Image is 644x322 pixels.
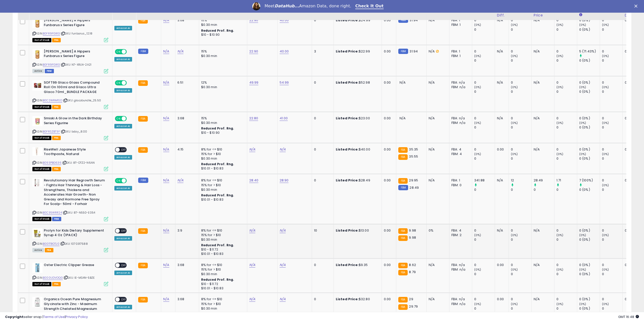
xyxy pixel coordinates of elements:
div: 0 [534,187,554,192]
div: FBM: 1 [451,54,468,58]
div: N/A [429,116,445,121]
div: 0 [602,18,622,23]
div: 0 [602,116,622,121]
span: FBA [52,136,61,140]
span: | SKU: N7-XRLN-2A21 [61,63,91,67]
div: 0 [556,147,577,152]
div: 10 [314,228,330,233]
small: FBA [138,116,148,122]
div: $28.49 [336,178,378,183]
small: FBA [138,228,148,234]
div: N/A [534,49,550,54]
div: 15% [201,116,243,121]
div: 0 [602,147,622,152]
b: Reduced Prof. Rng. [201,126,234,130]
div: 0 [314,178,330,183]
small: FBA [398,147,408,153]
div: 0 [511,187,531,192]
div: ASIN: [32,49,108,73]
small: (0%) [556,85,564,89]
img: 51A0wxcJkQL._SL40_.jpg [32,263,43,273]
div: 0.00 [384,178,392,183]
span: | SKU: funbarus_12.18 [61,31,93,35]
div: 0 [602,156,622,161]
span: All listings that are currently out of stock and unavailable for purchase on Amazon [32,136,51,140]
small: FBA [398,154,408,160]
a: N/A [163,80,169,85]
span: ON [115,81,122,85]
div: ASIN: [32,80,108,108]
div: FBA: n/a [451,80,468,85]
span: 31.94 [409,18,418,23]
span: N/A [400,116,406,121]
div: 0 [602,58,622,63]
div: 0 [556,89,577,94]
span: 35.35 [409,147,418,152]
small: FBA [138,147,148,153]
img: 31RrSE99kpL._SL40_.jpg [32,178,43,186]
small: FBM [138,49,148,54]
span: | SKU: 87-N550-E054 [63,211,95,215]
span: N/A [400,80,406,85]
small: (0%) [579,152,586,156]
div: 0 [511,80,531,85]
div: 0 (0%) [579,89,600,94]
small: (0%) [511,54,518,58]
div: $10 - $10.90 [201,131,243,135]
a: B000UDVOQG [43,276,63,280]
span: OFF [126,117,134,121]
small: (0%) [474,121,481,125]
div: N/A [497,116,505,121]
span: All listings that are currently out of stock and unavailable for purchase on Amazon [32,38,51,42]
div: 0 [511,49,531,54]
div: 0 [556,125,577,130]
a: B0FRSZB73F [43,129,60,134]
small: (0%) [602,85,609,89]
b: [PERSON_NAME] A Hippers Funbarus x Series Figure [44,18,105,29]
div: 3 [314,49,330,54]
a: B0FR9FGX1G [43,31,60,36]
div: 0 [602,187,622,192]
div: N/A [497,18,505,23]
small: (0%) [511,152,518,156]
div: N/A [534,80,550,85]
a: N/A [249,147,255,152]
a: N/A [177,178,183,183]
div: Amazon AI [114,88,132,93]
div: 0 [556,187,577,192]
a: N/A [163,262,169,268]
div: FBA: n/a [451,116,468,121]
div: 0.00 [384,49,392,54]
div: 0 [474,147,495,152]
div: $24.99 [336,18,378,23]
div: 0 [474,125,495,130]
a: N/A [163,18,169,23]
div: $52.98 [336,80,378,85]
div: Amazon AI [114,57,132,62]
small: (0%) [602,54,609,58]
div: 4.15 [177,147,195,152]
div: 0 [474,18,495,23]
span: 9.98 [409,228,416,233]
b: Reduced Prof. Rng. [201,28,234,33]
div: N/A [534,147,550,152]
a: 22.90 [249,18,258,23]
div: 0 (0%) [579,116,600,121]
div: 8% for <= $10 [201,178,243,183]
b: SOFT99 Glaco Glass Compound Roll On 100ml and Glaco Ultra Glaco 70ml_BUNDLE PACKAGE [44,80,105,96]
div: N/A [429,49,445,54]
a: Check It Out [355,4,384,9]
div: 0 [474,80,495,85]
span: OFF [126,179,134,183]
small: FBA [138,18,148,24]
div: Amazon AI [114,124,132,128]
small: FBA [138,80,148,86]
small: FBM [398,49,408,54]
div: 0 (0%) [579,27,600,32]
span: 28.49 [409,185,419,190]
a: 49.99 [249,80,259,85]
a: 41.00 [280,116,288,121]
img: 41H4PvsyXBL._SL40_.jpg [32,228,43,238]
div: 0 [511,58,531,63]
b: Revolutionary Hair Regrowth Serum - Fights Hair Thinning & Hair Loss - Strengthens, Thickens and ... [44,178,105,207]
